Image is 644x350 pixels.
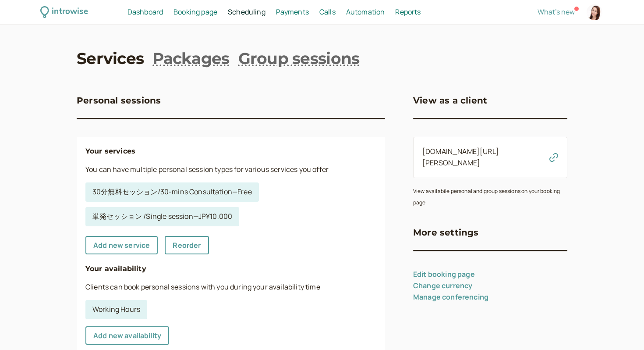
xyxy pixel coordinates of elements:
[165,236,209,254] a: Reorder
[319,7,336,18] a: Calls
[173,7,217,17] span: Booking page
[413,187,560,206] small: View availabile personal and group sessions on your booking page
[40,5,88,19] a: introwise
[395,7,421,18] a: Reports
[413,292,488,302] a: Manage conferencing
[85,300,147,319] a: Working Hours
[413,281,472,290] a: Change currency
[422,146,499,168] a: [DOMAIN_NAME][URL][PERSON_NAME]
[152,47,229,69] a: Packages
[346,7,385,17] span: Automation
[600,308,644,350] iframe: Chat Widget
[413,225,479,239] h3: More settings
[538,7,575,17] span: What's new
[228,7,265,18] a: Scheduling
[85,263,376,275] h4: Your availability
[77,93,161,107] h3: Personal sessions
[585,3,604,21] a: Account
[395,7,421,17] span: Reports
[85,326,169,345] a: Add new availability
[85,164,376,175] p: You can have multiple personal session types for various services you offer
[85,207,239,226] a: 単発セッション /Single session—JP¥10,000
[346,7,385,18] a: Automation
[319,7,336,17] span: Calls
[238,47,360,69] a: Group sessions
[85,236,158,254] a: Add new service
[127,7,163,17] span: Dashboard
[413,269,475,279] a: Edit booking page
[228,7,265,17] span: Scheduling
[85,282,376,293] p: Clients can book personal sessions with you during your availability time
[85,146,376,157] h4: Your services
[85,182,259,202] a: 30分無料セッション/30-mins Consultation—Free
[276,7,309,17] span: Payments
[413,93,487,107] h3: View as a client
[77,47,144,69] a: Services
[52,5,88,19] div: introwise
[173,7,217,18] a: Booking page
[538,8,575,16] button: What's new
[276,7,309,18] a: Payments
[127,7,163,18] a: Dashboard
